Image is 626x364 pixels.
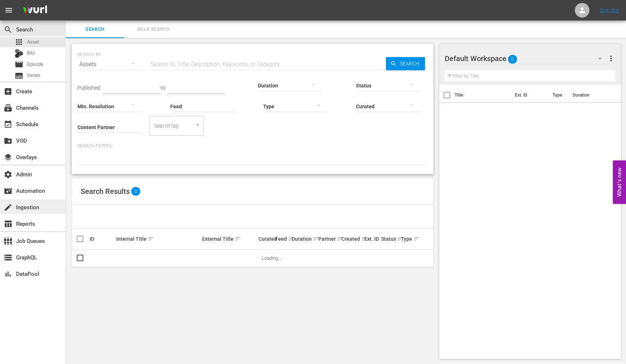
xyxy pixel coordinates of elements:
[361,236,368,242] span: sort
[4,104,12,112] span: Channels
[4,237,12,245] span: Job Queues
[27,72,40,79] span: Series
[4,136,12,145] span: VOD
[4,6,13,15] span: menu
[4,153,12,162] span: Overlays
[341,234,362,243] div: Created
[160,85,165,91] span: to
[381,234,399,243] div: Status
[4,120,12,129] span: Schedule
[607,54,615,63] span: more_vert
[202,234,256,243] div: External Title
[292,234,316,243] div: Duration
[15,38,23,46] span: Asset
[337,236,344,242] span: sort
[27,61,43,68] span: Episode
[4,253,12,262] span: GraphQL
[235,236,241,242] span: sort
[397,57,425,70] span: Search
[607,50,615,67] button: more_vert
[77,85,101,91] span: Published:
[568,85,612,105] th: Duration
[262,255,281,261] span: Loading...
[27,38,39,46] span: Asset
[15,71,23,80] span: Series
[18,2,53,19] img: ans4CAIJ8jUAAAAAAAAAAAAAAAAAAAAAAAAgQb4GAAAAAAAAAAAAAAAAAAAAAAAAJMjXAAAAAAAAAAAAAAAAAAAAAAAAgAT5G...
[4,270,12,278] span: DataPool
[445,48,609,69] div: Default Workspace
[90,236,114,242] div: ID
[77,54,142,75] div: Assets
[600,7,619,13] a: Sign Out
[386,57,425,70] button: Search
[15,49,23,58] div: Bits
[4,25,12,34] span: Search
[4,170,12,179] span: Admin
[455,85,511,105] th: Title
[129,25,178,34] span: Bulk Search
[77,143,428,149] p: Search Filters:
[364,236,379,242] div: Ext. ID
[511,85,549,105] th: Ext. ID
[401,234,412,243] div: Type
[313,236,319,242] span: sort
[116,234,200,243] div: Internal Title
[288,236,295,242] span: sort
[4,87,12,96] span: Create
[194,121,201,128] button: Open
[275,234,289,243] div: Feed
[397,236,404,242] span: sort
[15,60,23,69] span: Episode
[258,236,273,242] div: Curated
[27,49,35,57] span: Bits
[613,160,626,204] button: Open Feedback Widget
[4,219,12,228] span: Reports
[4,187,12,195] span: Automation
[318,234,339,243] div: Partner
[548,85,568,105] th: Type
[131,187,140,196] span: 0
[70,25,120,34] span: Search
[148,236,154,242] span: sort
[81,187,130,196] span: Search Results
[508,52,517,67] span: 0
[4,203,12,212] span: Ingestion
